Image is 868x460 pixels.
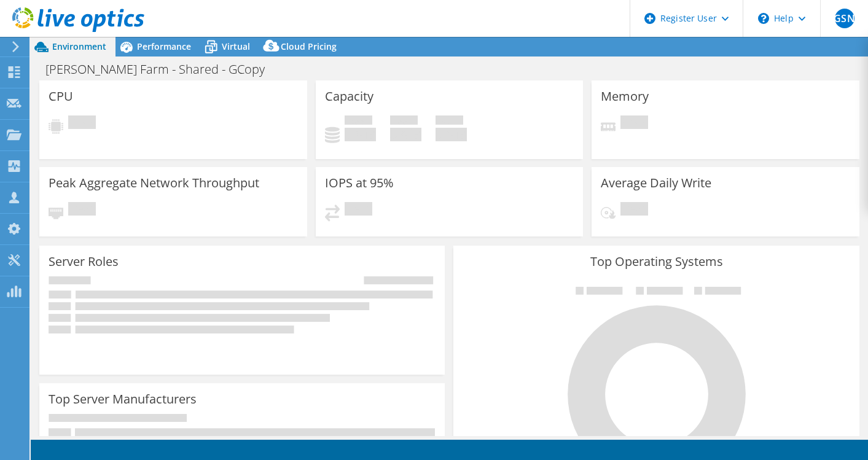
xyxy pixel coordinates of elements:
[835,9,854,28] span: GSN
[345,128,376,141] h4: 0 GiB
[345,202,372,219] span: Pending
[463,255,850,268] h3: Top Operating Systems
[40,63,284,76] h1: [PERSON_NAME] Farm - Shared - GCopy
[137,41,191,52] span: Performance
[68,115,96,132] span: Pending
[49,255,119,268] h3: Server Roles
[390,128,421,141] h4: 0 GiB
[52,41,106,52] span: Environment
[49,176,259,190] h3: Peak Aggregate Network Throughput
[325,90,373,103] h3: Capacity
[436,115,463,128] span: Total
[601,90,649,103] h3: Memory
[620,202,648,219] span: Pending
[620,115,648,132] span: Pending
[345,115,372,128] span: Used
[390,115,418,128] span: Free
[601,176,711,190] h3: Average Daily Write
[68,202,96,219] span: Pending
[758,13,769,24] svg: \n
[281,41,337,52] span: Cloud Pricing
[222,41,250,52] span: Virtual
[49,392,197,406] h3: Top Server Manufacturers
[436,128,467,141] h4: 0 GiB
[325,176,394,190] h3: IOPS at 95%
[49,90,73,103] h3: CPU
